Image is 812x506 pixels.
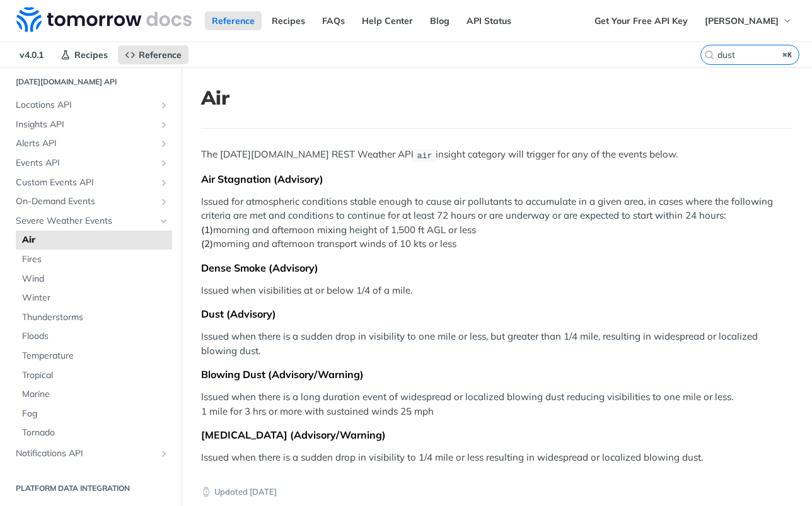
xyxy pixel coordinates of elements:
[74,49,108,60] span: Recipes
[16,308,172,327] a: Thunderstorms
[588,11,695,30] a: Get Your Free API Key
[705,15,779,26] span: [PERSON_NAME]
[16,250,172,269] a: Fires
[355,11,420,30] a: Help Center
[9,212,172,231] a: Severe Weather EventsHide subpages for Severe Weather Events
[265,11,312,30] a: Recipes
[16,195,156,208] span: On-Demand Events
[9,134,172,153] a: Alerts APIShow subpages for Alerts API
[9,115,172,134] a: Insights APIShow subpages for Insights API
[201,390,792,418] p: Issued when there is a long duration event of widespread or localized blowing dust reducing visib...
[16,270,172,289] a: Wind
[16,157,156,170] span: Events API
[16,231,172,250] a: Air
[22,273,169,285] span: Wind
[159,178,169,188] button: Show subpages for Custom Events API
[159,139,169,149] button: Show subpages for Alerts API
[315,11,352,30] a: FAQs
[16,447,156,460] span: Notifications API
[16,366,172,385] a: Tropical
[201,486,792,498] p: Updated [DATE]
[201,224,213,236] strong: (1)
[159,158,169,168] button: Show subpages for Events API
[22,330,169,343] span: Floods
[16,347,172,365] a: Temperature
[22,388,169,401] span: Marine
[201,428,792,441] div: [MEDICAL_DATA] (Advisory/Warning)
[704,50,714,60] svg: Search
[16,327,172,346] a: Floods
[423,11,456,30] a: Blog
[460,11,518,30] a: API Status
[16,137,156,150] span: Alerts API
[22,427,169,439] span: Tornado
[205,11,262,30] a: Reference
[16,423,172,442] a: Tornado
[201,284,792,298] p: Issued when visibilities at or below 1/4 of a mile.
[9,483,172,494] h2: Platform DATA integration
[201,262,792,274] div: Dense Smoke (Advisory)
[22,369,169,382] span: Tropical
[16,385,172,404] a: Marine
[22,292,169,304] span: Winter
[201,330,792,358] p: Issued when there is a sudden drop in visibility to one mile or less, but greater than 1/4 mile, ...
[9,76,172,88] h2: [DATE][DOMAIN_NAME] API
[9,444,172,463] a: Notifications APIShow subpages for Notifications API
[9,173,172,192] a: Custom Events APIShow subpages for Custom Events API
[16,118,156,131] span: Insights API
[780,49,796,61] kbd: ⌘K
[139,49,182,60] span: Reference
[16,176,156,189] span: Custom Events API
[16,405,172,423] a: Fog
[159,216,169,226] button: Hide subpages for Severe Weather Events
[201,451,792,465] p: Issued when there is a sudden drop in visibility to 1/4 mile or less resulting in widespread or l...
[9,192,172,211] a: On-Demand EventsShow subpages for On-Demand Events
[22,408,169,420] span: Fog
[159,197,169,207] button: Show subpages for On-Demand Events
[9,154,172,173] a: Events APIShow subpages for Events API
[201,368,792,381] div: Blowing Dust (Advisory/Warning)
[159,120,169,130] button: Show subpages for Insights API
[22,350,169,362] span: Temperature
[201,86,792,109] h1: Air
[201,173,792,185] div: Air Stagnation (Advisory)
[16,7,192,32] img: Tomorrow.io Weather API Docs
[201,195,792,251] p: Issued for atmospheric conditions stable enough to cause air pollutants to accumulate in a given ...
[22,234,169,246] span: Air
[22,253,169,266] span: Fires
[13,45,50,64] span: v4.0.1
[16,215,156,227] span: Severe Weather Events
[118,45,188,64] a: Reference
[698,11,799,30] button: [PERSON_NAME]
[201,238,213,250] strong: (2)
[9,96,172,115] a: Locations APIShow subpages for Locations API
[201,308,792,320] div: Dust (Advisory)
[16,289,172,308] a: Winter
[22,311,169,324] span: Thunderstorms
[159,100,169,110] button: Show subpages for Locations API
[159,449,169,459] button: Show subpages for Notifications API
[417,151,432,160] span: air
[54,45,115,64] a: Recipes
[201,147,792,162] p: The [DATE][DOMAIN_NAME] REST Weather API insight category will trigger for any of the events below.
[16,99,156,112] span: Locations API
